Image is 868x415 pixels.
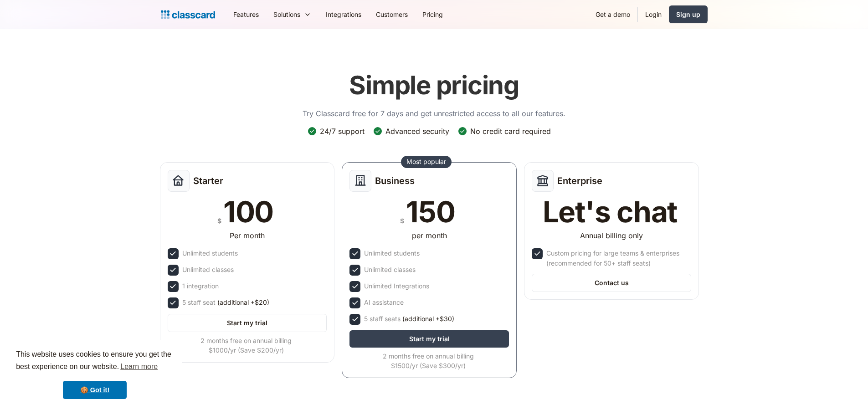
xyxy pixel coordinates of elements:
[119,360,159,374] a: learn more about cookies
[638,4,669,25] a: Login
[369,4,415,25] a: Customers
[588,4,637,25] a: Get a demo
[415,4,450,25] a: Pricing
[63,381,127,399] a: dismiss cookie message
[349,351,507,370] div: 2 months free on annual billing $1500/yr (Save $300/yr)
[402,314,454,324] span: (additional +$30)
[168,314,327,332] a: Start my trial
[182,248,238,258] div: Unlimited students
[406,157,446,166] div: Most popular
[375,175,415,186] h2: Business
[400,215,404,226] div: $
[364,265,416,275] div: Unlimited classes
[364,297,404,307] div: AI assistance
[223,197,273,226] div: 100
[349,70,519,101] h1: Simple pricing
[364,314,454,324] div: 5 staff seats
[168,336,325,355] div: 2 months free on annual billing $1000/yr (Save $200/yr)
[217,297,269,307] span: (additional +$20)
[182,297,269,307] div: 5 staff seat
[303,108,565,119] p: Try Classcard free for 7 days and get unrestricted access to all our features.
[273,10,300,19] div: Solutions
[217,215,221,226] div: $
[266,4,318,25] div: Solutions
[226,4,266,25] a: Features
[543,197,678,226] div: Let's chat
[470,126,551,136] div: No credit card required
[412,230,447,241] div: per month
[580,230,643,241] div: Annual billing only
[385,126,449,136] div: Advanced security
[364,248,420,258] div: Unlimited students
[364,281,429,291] div: Unlimited Integrations
[532,274,691,292] a: Contact us
[557,175,602,186] h2: Enterprise
[669,5,708,23] a: Sign up
[406,197,455,226] div: 150
[676,10,700,19] div: Sign up
[7,340,182,408] div: cookieconsent
[193,175,223,186] h2: Starter
[182,265,234,275] div: Unlimited classes
[546,248,689,268] div: Custom pricing for large teams & enterprises (recommended for 50+ staff seats)
[182,281,219,291] div: 1 integration
[318,4,369,25] a: Integrations
[161,8,215,21] a: home
[16,349,174,374] span: This website uses cookies to ensure you get the best experience on our website.
[230,230,265,241] div: Per month
[320,126,365,136] div: 24/7 support
[349,330,509,348] a: Start my trial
